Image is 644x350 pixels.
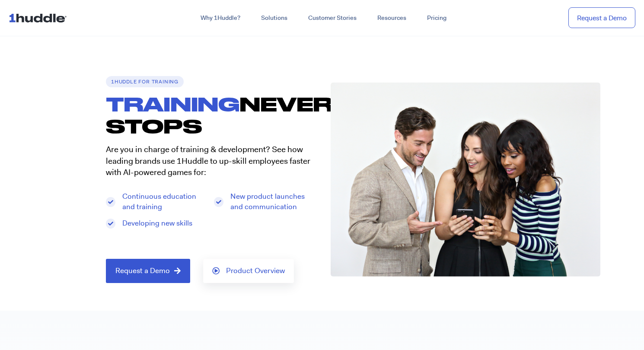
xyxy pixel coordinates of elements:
[120,191,206,212] span: Continuous education and training
[106,76,184,87] h6: 1Huddle for TRAINING
[190,10,251,26] a: Why 1Huddle?
[106,259,190,283] a: Request a Demo
[115,267,170,275] span: Request a Demo
[9,10,70,26] img: ...
[106,144,313,178] p: Are you in charge of training & development? See how leading brands use 1Huddle to up-skill emplo...
[367,10,417,26] a: Resources
[298,10,367,26] a: Customer Stories
[203,259,294,283] a: Product Overview
[226,267,285,275] span: Product Overview
[417,10,457,26] a: Pricing
[228,191,314,212] span: New product launches and communication
[120,218,192,229] span: Developing new skills
[251,10,298,26] a: Solutions
[568,7,635,29] a: Request a Demo
[106,93,322,137] h1: NEVER STOPS
[106,92,239,115] span: TRAINING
